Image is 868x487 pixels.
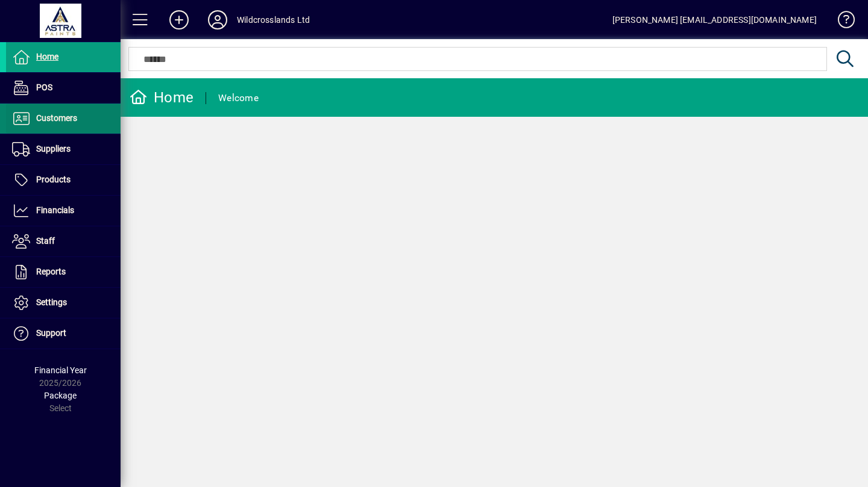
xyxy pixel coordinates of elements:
a: Customers [6,104,121,134]
a: Staff [6,226,121,256]
span: Reports [36,267,66,276]
span: Financials [36,205,74,215]
a: Settings [6,288,121,318]
span: Customers [36,113,77,123]
button: Profile [198,9,237,31]
a: POS [6,73,121,103]
span: Suppliers [36,144,71,154]
a: Financials [6,196,121,226]
a: Reports [6,257,121,287]
a: Support [6,318,121,349]
a: Products [6,165,121,195]
a: Suppliers [6,134,121,164]
button: Add [160,9,198,31]
span: Package [44,391,77,400]
span: Settings [36,297,67,307]
span: Financial Year [34,365,87,375]
span: Home [36,52,58,61]
span: Support [36,328,66,338]
div: Welcome [218,88,259,108]
span: Products [36,175,71,184]
div: Wildcrosslands Ltd [237,10,310,29]
a: Knowledge Base [829,2,853,42]
div: Home [130,88,193,107]
span: Staff [36,236,55,246]
span: POS [36,82,52,92]
div: [PERSON_NAME] [EMAIL_ADDRESS][DOMAIN_NAME] [612,10,817,29]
